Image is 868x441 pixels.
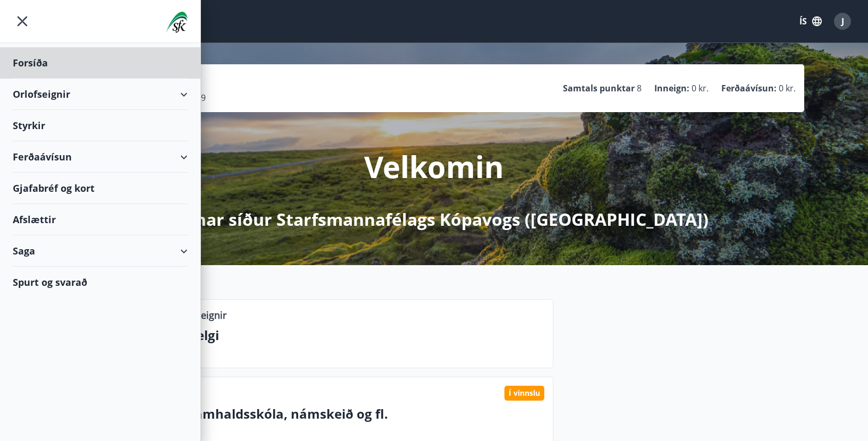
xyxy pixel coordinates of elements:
button: ÍS [794,12,828,31]
span: 0 kr. [779,82,796,94]
p: Lausar orlofseignir [142,308,226,322]
p: Ferðaávísun : [721,82,777,94]
div: Spurt og svarað [13,267,188,298]
p: Velkomin [364,146,504,186]
div: Saga [13,235,188,267]
p: Nám í framhaldsskóla, námskeið og fl. [142,405,544,423]
span: 8 [637,82,642,94]
button: menu [13,12,32,31]
span: J [841,15,844,27]
p: Samtals punktar [563,82,635,94]
p: Næstu helgi [142,326,544,344]
div: Orlofseignir [13,79,188,110]
div: Ferðaávísun [13,141,188,173]
div: Afslættir [13,204,188,235]
p: Inneign : [654,82,689,94]
img: union_logo [166,12,188,33]
span: 0 kr. [692,82,709,94]
div: Í vinnslu [504,386,544,401]
div: Styrkir [13,110,188,141]
div: Gjafabréf og kort [13,173,188,204]
p: á Mínar síður Starfsmannafélags Kópavogs ([GEOGRAPHIC_DATA]) [159,208,709,231]
div: Forsíða [13,47,188,79]
button: J [830,9,855,34]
